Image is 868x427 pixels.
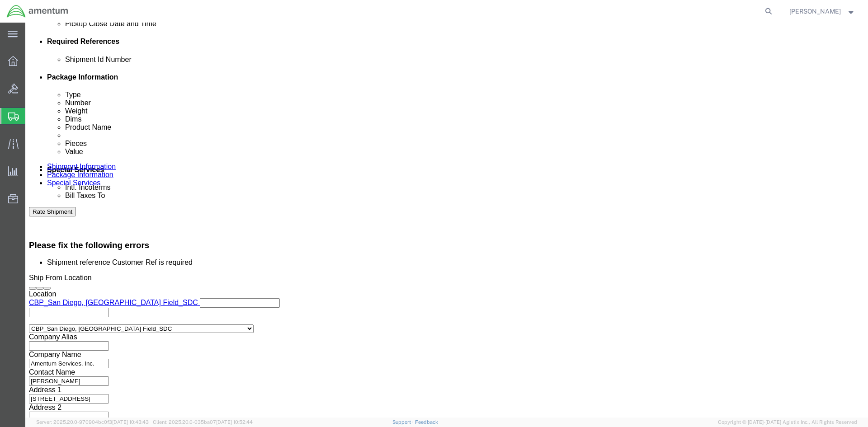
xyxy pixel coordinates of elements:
iframe: FS Legacy Container [25,23,868,418]
span: Copyright © [DATE]-[DATE] Agistix Inc., All Rights Reserved [718,418,857,426]
img: logo [6,5,69,18]
a: Support [392,419,415,425]
span: [DATE] 10:43:43 [112,419,149,425]
a: Feedback [415,419,438,425]
span: [DATE] 10:52:44 [216,419,253,425]
button: [PERSON_NAME] [789,6,856,17]
span: Server: 2025.20.0-970904bc0f3 [36,419,149,425]
span: Robyn Williams [789,6,841,16]
span: Client: 2025.20.0-035ba07 [153,419,253,425]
